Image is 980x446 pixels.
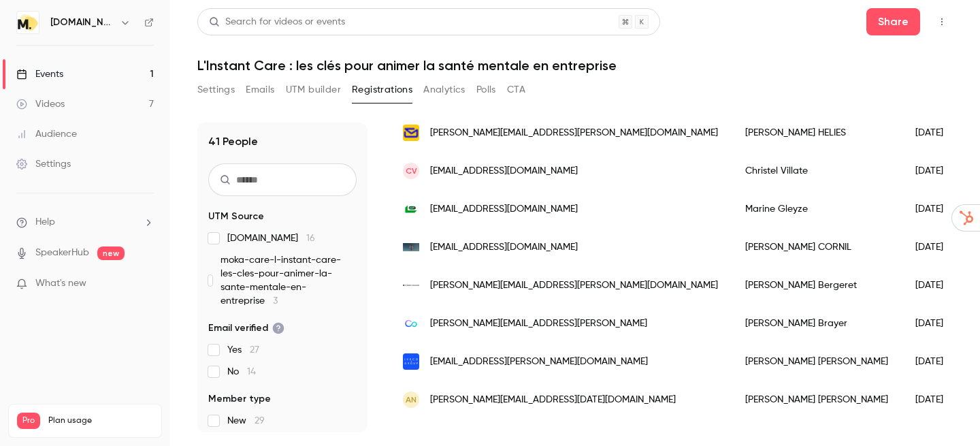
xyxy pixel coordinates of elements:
img: cnty.ai [403,315,419,332]
div: Marine Gleyze [732,190,902,228]
span: new [97,246,125,260]
span: 14 [247,367,256,377]
div: [DATE] [902,190,971,228]
img: planetadeagostini.es [403,285,419,287]
div: [PERSON_NAME] [PERSON_NAME] [732,381,902,419]
div: Settings [16,157,71,171]
div: [PERSON_NAME] Brayer [732,304,902,343]
span: [DOMAIN_NAME] [227,232,315,245]
div: [DATE] [902,304,971,343]
img: pmu.fr [403,201,419,217]
div: Events [16,67,63,81]
span: UTM Source [208,210,264,223]
span: Member type [208,392,271,406]
div: [PERSON_NAME] CORNIL [732,228,902,266]
div: [DATE] [902,381,971,419]
span: 16 [306,234,315,243]
span: 27 [250,345,259,355]
span: No [227,365,256,379]
div: Audience [16,127,77,141]
span: [PERSON_NAME][EMAIL_ADDRESS][DOMAIN_NAME] [430,431,648,445]
div: [DATE] [902,152,971,190]
div: Videos [16,97,65,111]
button: Analytics [423,79,465,101]
span: moka-care-l-instant-care-les-cles-pour-animer-la-sante-mentale-en-entreprise [220,253,357,308]
span: Pro [17,413,40,429]
div: [PERSON_NAME] Bergeret [732,266,902,304]
img: ivecogroup.com [403,353,419,370]
button: UTM builder [286,79,341,101]
button: Polls [476,79,496,101]
div: [PERSON_NAME] HELIES [732,114,902,152]
button: Emails [246,79,274,101]
li: help-dropdown-opener [16,215,154,229]
span: New [227,414,265,428]
h1: L'Instant Care : les clés pour animer la santé mentale en entreprise [197,57,953,74]
span: Plan usage [48,415,153,426]
button: Share [866,8,920,35]
span: 29 [255,416,265,426]
span: [EMAIL_ADDRESS][PERSON_NAME][DOMAIN_NAME] [430,355,648,369]
div: [DATE] [902,266,971,304]
div: Christel Villate [732,152,902,190]
span: Yes [227,343,259,357]
span: [PERSON_NAME][EMAIL_ADDRESS][DATE][DOMAIN_NAME] [430,393,676,407]
span: What's new [35,276,86,291]
img: arkea.com [403,243,419,251]
span: [PERSON_NAME][EMAIL_ADDRESS][PERSON_NAME][DOMAIN_NAME] [430,278,718,293]
button: CTA [507,79,525,101]
h6: [DOMAIN_NAME] [50,16,114,29]
img: laposte.net [403,125,419,141]
button: Settings [197,79,235,101]
iframe: Noticeable Trigger [137,278,154,290]
div: [DATE] [902,228,971,266]
a: SpeakerHub [35,246,89,260]
span: [EMAIL_ADDRESS][DOMAIN_NAME] [430,164,578,178]
div: [PERSON_NAME] [PERSON_NAME] [732,343,902,381]
span: 3 [273,296,278,306]
button: Registrations [352,79,412,101]
span: Email verified [208,321,284,335]
div: [DATE] [902,114,971,152]
span: [EMAIL_ADDRESS][DOMAIN_NAME] [430,202,578,217]
span: [PERSON_NAME][EMAIL_ADDRESS][PERSON_NAME][DOMAIN_NAME] [430,126,718,140]
div: Search for videos or events [209,15,345,29]
img: pix.fr [403,430,419,446]
span: [PERSON_NAME][EMAIL_ADDRESS][PERSON_NAME] [430,317,647,331]
img: moka.care [17,12,39,33]
div: [DATE] [902,343,971,381]
span: AN [406,394,416,406]
span: [EMAIL_ADDRESS][DOMAIN_NAME] [430,240,578,255]
span: CV [406,165,417,177]
h1: 41 People [208,133,258,150]
span: Help [35,215,55,229]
